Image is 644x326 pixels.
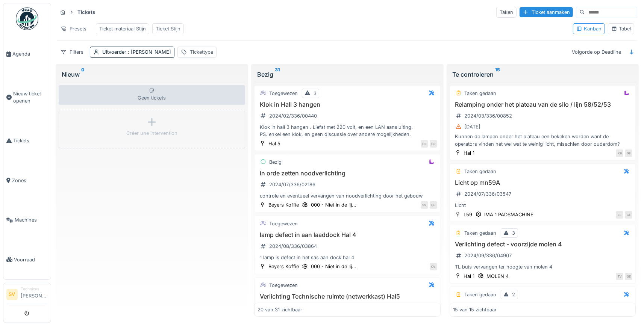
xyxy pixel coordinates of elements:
a: SV Technicus[PERSON_NAME] [6,286,48,304]
div: GE [430,201,437,209]
div: Uitvoerder [102,48,171,56]
div: [DATE] [465,123,481,130]
div: Taken [496,7,517,18]
sup: 15 [496,70,500,79]
div: GE [430,140,437,148]
div: 2024/07/336/02186 [269,181,315,188]
div: SV [421,201,428,209]
a: Agenda [3,34,51,74]
div: L59 [464,211,473,218]
div: 2024/07/336/03547 [465,190,512,198]
span: Nieuw ticket openen [13,90,48,104]
div: Taken gedaan [465,291,497,298]
div: 2024/03/336/00852 [465,112,512,119]
sup: 0 [81,70,85,79]
a: Tickets [3,121,51,161]
div: TV [616,273,623,280]
sup: 31 [275,70,280,79]
div: Bezig [257,70,438,79]
div: MOLEN 4 [487,273,509,280]
div: 2024/02/336/00440 [269,112,317,119]
div: 15 van 15 zichtbaar [453,306,497,313]
a: Machines [3,200,51,240]
div: Filters [57,47,87,57]
div: TL buis vervangen ter hoogte van molen 4 [453,263,633,270]
div: 3 [314,90,317,97]
div: Beyers Koffie [268,201,299,208]
div: Taken gedaan [465,229,497,237]
div: Volgorde op Deadline [568,47,624,57]
div: Toegewezen [269,90,298,97]
h3: Relamping onder het plateau van de silo / lijn 58/52/53 [453,101,633,108]
div: Hal 1 [464,149,475,157]
a: Nieuw ticket openen [3,74,51,121]
div: 1 lamp is defect in het sas aan dock hal 4 [258,254,437,261]
span: Tickets [13,137,48,144]
div: Beyers Koffie [268,263,299,270]
strong: Tickets [74,9,98,16]
div: Presets [57,23,90,34]
div: Klok in hall 3 hangen . Liefst met 220 volt, en een LAN aansluiting. PS. enkel een klok, en geen ... [258,124,437,138]
div: 2024/08/336/03864 [269,243,317,250]
div: Kanban [576,25,602,32]
h3: Klok in Hall 3 hangen [258,101,437,108]
span: Zones [12,177,48,184]
div: Kunnen de lampen onder het plateau een bekeken worden want de operators vinden het wel wat te wei... [453,133,633,147]
span: : [PERSON_NAME] [126,49,171,55]
div: Tabel [611,25,631,32]
div: 000 - Niet in de lij... [311,201,356,208]
img: Badge_color-CXgf-gQk.svg [16,8,38,30]
h3: Licht op mn59A [453,179,633,186]
div: 2 [512,291,515,298]
h3: in orde zetten noodverlichting [258,170,437,177]
h3: Verlichting Technische ruimte (netwerkkast) Hal5 [258,293,437,300]
div: Te controleren [453,70,633,79]
h3: Verlichting defect - voorzijde molen 4 [453,241,633,248]
div: KV [430,263,437,270]
div: Technicus [21,286,48,292]
div: controle en eventueel vervangen van noodverlichting door het gebouw [258,192,437,199]
div: CS [421,140,428,148]
div: 000 - Niet in de lij... [311,263,356,270]
h3: lamp defect in aan laaddock Hal 4 [258,231,437,238]
a: Zones [3,160,51,200]
div: Nieuw [62,70,242,79]
div: Tickettype [190,48,213,56]
div: Ticket aanmaken [520,7,573,17]
div: Ticket Stijn [156,25,180,32]
span: Machines [15,216,48,223]
div: Taken gedaan [465,168,497,175]
div: Bezig [269,158,282,166]
div: GE [625,211,632,219]
div: Ticket materiaal Stijn [99,25,146,32]
li: SV [6,289,18,300]
div: Toegewezen [269,220,298,227]
span: Voorraad [14,256,48,263]
div: Taken gedaan [465,90,497,97]
span: Agenda [12,50,48,57]
a: Voorraad [3,240,51,280]
div: LL [616,211,623,219]
div: IMA 1 PADSMACHINE [485,211,534,218]
div: Geen tickets [59,85,245,105]
div: Toegewezen [269,282,298,289]
div: GE [625,149,632,157]
div: GE [625,273,632,280]
div: Hal 1 [464,273,475,280]
li: [PERSON_NAME] [21,286,48,302]
div: 3 [512,229,515,237]
div: Licht [453,202,633,209]
div: KB [616,149,623,157]
div: Créer une intervention [126,130,177,137]
div: 20 van 31 zichtbaar [258,306,302,313]
div: 2024/09/336/04907 [465,252,512,259]
div: Hal 5 [268,140,280,147]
